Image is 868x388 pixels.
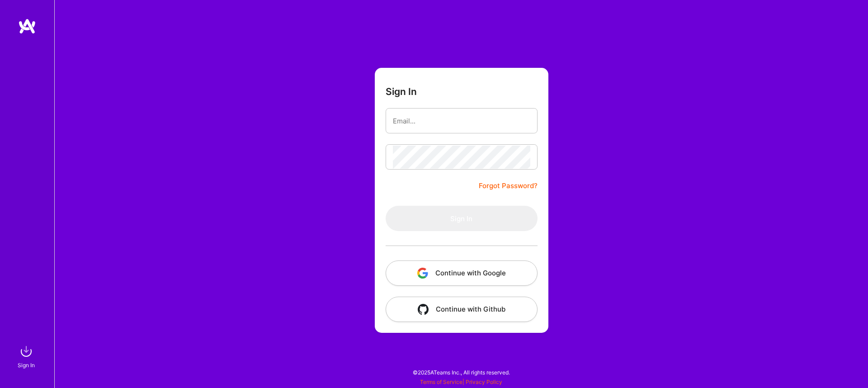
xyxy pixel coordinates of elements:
[420,379,462,385] a: Terms of Service
[466,379,502,385] a: Privacy Policy
[18,360,35,370] div: Sign In
[393,109,530,132] input: Email...
[479,180,538,191] a: Forgot Password?
[19,342,35,370] a: sign inSign In
[417,268,428,279] img: icon
[386,206,538,231] button: Sign In
[420,379,502,385] span: |
[17,342,35,360] img: sign in
[18,18,36,34] img: logo
[386,260,538,286] button: Continue with Google
[386,86,417,97] h3: Sign In
[386,297,538,322] button: Continue with Github
[418,304,429,315] img: icon
[54,361,868,383] div: © 2025 ATeams Inc., All rights reserved.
